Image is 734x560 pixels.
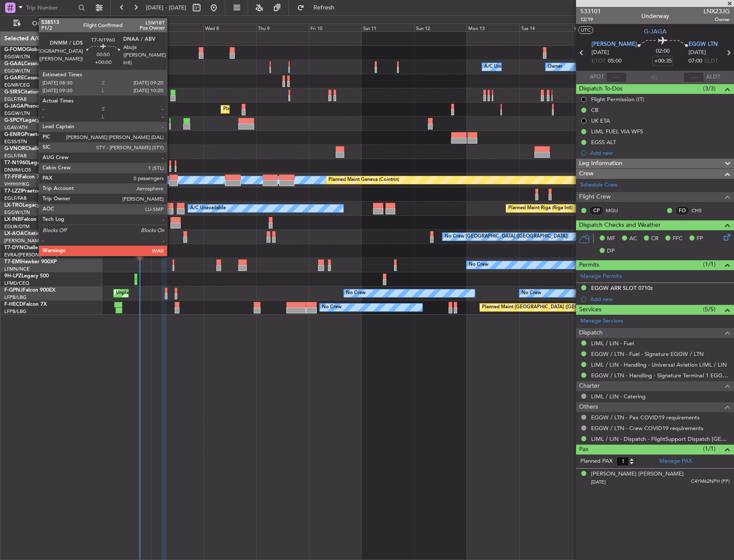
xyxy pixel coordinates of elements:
span: Owner [704,16,730,23]
div: Planned Maint [GEOGRAPHIC_DATA] ([GEOGRAPHIC_DATA]) [482,301,617,314]
div: A/C Unavailable [484,60,520,73]
span: MF [607,235,615,243]
input: Trip Number [26,1,76,14]
a: EDLW/DTM [4,223,30,230]
a: F-GPNJFalcon 900EX [4,288,55,293]
span: Flight Crew [579,192,611,202]
span: EGGW LTN [689,40,718,49]
a: LIML / LIN - Dispatch - FlightSupport Dispatch [GEOGRAPHIC_DATA] [591,435,730,443]
a: [PERSON_NAME]/QSA [4,238,55,244]
a: EGGW / LTN - Crew COVID19 requirements [591,425,704,432]
span: Leg Information [579,159,622,169]
div: Tue 14 [519,24,572,31]
a: G-GARECessna Citation XLS+ [4,75,75,81]
a: T7-FFIFalcon 7X [4,175,43,180]
a: EGLF/FAB [4,195,27,202]
a: LFMD/CEQ [4,280,29,286]
span: G-ENRG [4,132,24,137]
div: CP [589,206,604,215]
span: (1/1) [703,260,716,269]
span: Services [579,305,601,315]
a: EGSS/STN [4,138,27,145]
a: G-ENRGPraetor 600 [4,132,53,137]
a: Manage Permits [580,272,622,281]
span: G-GAAL [4,61,24,66]
a: LIML / LIN - Fuel [591,340,634,347]
span: [DATE] - [DATE] [146,4,186,12]
div: Wed 15 [572,24,625,31]
span: G-VNOR [4,146,25,151]
span: Pax [579,445,588,455]
span: LX-AOA [4,231,24,236]
a: LX-INBFalcon 900EX EASy II [4,217,72,222]
a: Manage PAX [659,457,692,466]
div: CB [591,106,598,114]
a: EGLF/FAB [4,96,27,102]
div: Flight Permission (IT) [591,96,644,103]
div: No Crew [469,259,488,271]
span: [DATE] [591,479,606,485]
span: LNX23JG [704,7,730,16]
div: Add new [590,295,730,303]
span: ALDT [706,73,720,81]
div: Planned Maint Geneva (Cointrin) [328,174,399,187]
a: G-JAGAPhenom 300 [4,104,54,109]
a: EVRA/[PERSON_NAME] [4,252,58,258]
span: G-SPCY [4,118,23,123]
div: Planned Maint Riga (Riga Intl) [508,202,573,215]
span: 533101 [580,7,601,16]
div: [DATE] [104,17,118,24]
div: No Crew [522,287,541,300]
div: A/C Unavailable [190,202,226,215]
a: G-SIRSCitation Excel [4,90,54,95]
span: Charter [579,381,600,391]
div: Sun 12 [414,24,467,31]
span: Dispatch To-Dos [579,84,622,94]
a: T7-LZZIPraetor 600 [4,189,51,194]
span: FFC [673,235,682,243]
a: DNMM/LOS [4,167,31,173]
span: G-GARE [4,75,24,81]
a: MGU [606,207,625,214]
div: No Crew [346,287,366,300]
span: Only With Activity [22,21,91,27]
span: [DATE] [689,48,706,57]
div: UK ETA [591,117,610,124]
button: UTC [578,26,593,34]
span: LX-TRO [4,203,23,208]
a: G-SPCYLegacy 650 [4,118,50,123]
a: F-HECDFalcon 7X [4,302,47,307]
a: EGGW/LTN [4,54,30,60]
a: LGAV/ATH [4,124,27,131]
span: G-JAGA [644,27,667,36]
a: G-GAALCessna Citation XLS+ [4,61,75,66]
span: CR [651,235,658,243]
span: T7-FFI [4,175,19,180]
div: Unplanned Maint [GEOGRAPHIC_DATA] ([GEOGRAPHIC_DATA]) [116,287,257,300]
div: Mon 13 [467,24,519,31]
div: Mon 6 [98,24,151,31]
span: Others [579,402,598,412]
div: No Crew [322,301,342,314]
div: Fri 10 [309,24,361,31]
span: DP [607,247,615,256]
span: FP [697,235,703,243]
span: ATOT [590,73,604,81]
a: G-VNORChallenger 650 [4,146,62,151]
a: CHS [692,207,711,214]
span: (1/1) [703,444,716,453]
span: LX-INB [4,217,21,222]
a: LIML / LIN - Catering [591,393,646,400]
a: Schedule Crew [580,181,618,190]
input: --:-- [606,72,627,82]
a: EGGW / LTN - Fuel - Signature EGGW / LTN [591,350,704,358]
span: (3/3) [703,84,716,93]
span: Crew [579,169,594,179]
div: EGSS ALT [591,138,616,146]
div: FO [675,206,689,215]
span: Permits [579,260,599,270]
span: G-SIRS [4,90,21,95]
div: Add new [590,149,730,157]
a: LFPB/LBG [4,308,27,315]
span: T7-N1960 [4,160,28,166]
